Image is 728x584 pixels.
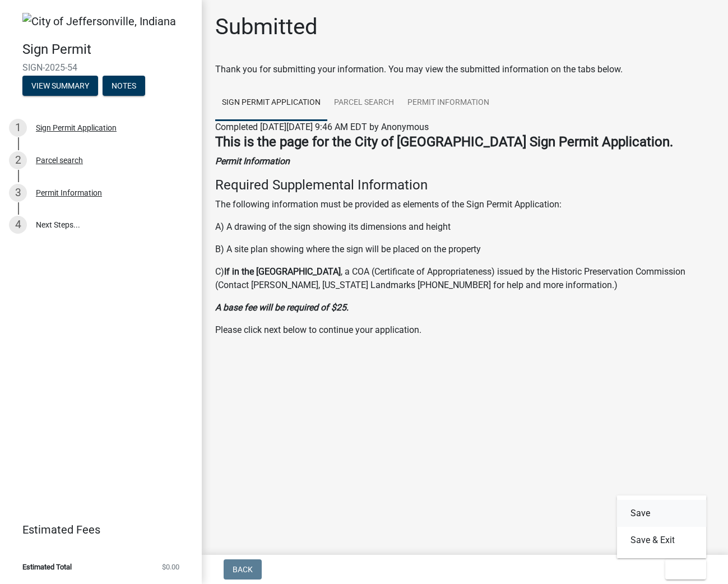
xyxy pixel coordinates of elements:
[665,559,706,580] button: Exit
[215,198,715,211] p: The following information must be provided as elements of the Sign Permit Application:
[327,85,401,121] a: Parcel search
[9,151,27,169] div: 2
[617,500,707,527] button: Save
[103,76,145,96] button: Notes
[215,85,327,121] a: Sign Permit Application
[36,124,117,132] div: Sign Permit Application
[22,563,72,571] span: Estimated Total
[215,63,715,76] div: Thank you for submitting your information. You may view the submitted information on the tabs below.
[215,302,349,313] strong: A base fee will be required of $25.
[215,134,673,150] strong: This is the page for the City of [GEOGRAPHIC_DATA] Sign Permit Application.
[36,189,102,197] div: Permit Information
[22,82,98,91] wm-modal-confirm: Summary
[215,122,429,132] span: Completed [DATE][DATE] 9:46 AM EDT by Anonymous
[9,119,27,137] div: 1
[233,565,253,574] span: Back
[22,13,176,30] img: City of Jeffersonville, Indiana
[215,177,715,193] h4: Required Supplemental Information
[36,156,83,164] div: Parcel search
[22,76,98,96] button: View Summary
[215,323,715,337] p: Please click next below to continue your application.
[215,265,715,292] p: C) , a COA (Certificate of Appropriateness) issued by the Historic Preservation Commission (Conta...
[674,565,690,574] span: Exit
[103,82,145,91] wm-modal-confirm: Notes
[9,216,27,234] div: 4
[215,13,318,40] h1: Submitted
[401,85,496,121] a: Permit Information
[224,266,341,277] strong: If in the [GEOGRAPHIC_DATA]
[215,220,715,234] p: A) A drawing of the sign showing its dimensions and height
[617,527,707,554] button: Save & Exit
[22,41,193,58] h4: Sign Permit
[617,495,707,558] div: Exit
[9,184,27,202] div: 3
[22,62,179,73] span: SIGN-2025-54
[224,559,262,580] button: Back
[215,156,290,166] strong: Permit Information
[215,243,715,256] p: B) A site plan showing where the sign will be placed on the property
[162,563,179,571] span: $0.00
[9,518,184,541] a: Estimated Fees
